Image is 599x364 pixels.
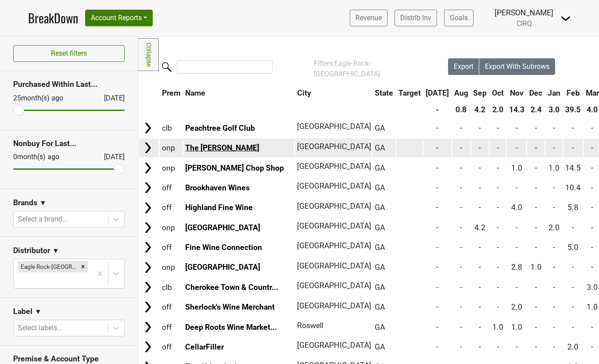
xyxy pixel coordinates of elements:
span: - [479,303,481,311]
span: - [436,143,438,152]
th: &nbsp;: activate to sort column ascending [139,85,159,101]
span: - [535,183,537,192]
span: - [572,323,574,332]
span: - [497,124,499,132]
div: [PERSON_NAME] [495,7,553,18]
span: - [535,343,537,351]
th: Jan: activate to sort column ascending [545,85,563,101]
img: Arrow right [141,300,154,314]
span: - [535,203,537,212]
span: GA [375,164,385,172]
div: [DATE] [96,152,125,162]
span: - [572,143,574,152]
button: Export With Subrows [479,58,555,75]
span: - [591,183,593,192]
span: - [460,203,462,212]
th: 3.0 [545,102,563,118]
span: GA [375,223,385,232]
span: - [479,343,481,351]
span: - [591,164,593,172]
span: GA [375,143,385,152]
h3: Purchased Within Last... [13,80,125,89]
div: Filters: [314,58,423,79]
button: Reset filters [13,45,125,62]
td: off [160,318,183,336]
span: Name [185,89,205,97]
span: - [460,164,462,172]
span: - [591,343,593,351]
img: Arrow right [141,261,154,274]
span: - [591,323,593,332]
th: Feb: activate to sort column ascending [563,85,583,101]
a: Distrib Inv [395,10,437,26]
span: 4.2 [474,223,485,232]
span: - [436,263,438,271]
span: Eagle Rock-[GEOGRAPHIC_DATA] [314,59,380,78]
span: - [553,303,555,311]
span: GA [375,343,385,351]
a: [GEOGRAPHIC_DATA] [185,223,260,232]
span: ▼ [35,307,42,317]
span: - [436,303,438,311]
th: Aug: activate to sort column ascending [452,85,470,101]
img: Arrow right [141,121,154,135]
span: [GEOGRAPHIC_DATA] [297,162,371,171]
span: ▼ [52,246,59,256]
span: - [516,223,518,232]
span: GA [375,203,385,212]
span: - [553,323,555,332]
td: onp [160,218,183,237]
span: - [460,303,462,311]
span: [GEOGRAPHIC_DATA] [297,221,371,230]
span: - [460,183,462,192]
span: - [553,183,555,192]
span: - [535,323,537,332]
th: Oct: activate to sort column ascending [490,85,506,101]
th: City: activate to sort column ascending [295,85,367,101]
span: [GEOGRAPHIC_DATA] [297,122,371,131]
span: - [479,243,481,252]
span: - [535,143,537,152]
a: Cherokee Town & Countr... [185,283,278,292]
th: Sep: activate to sort column ascending [471,85,489,101]
span: - [553,263,555,271]
span: 1.0 [531,263,542,271]
span: [GEOGRAPHIC_DATA] [297,182,371,190]
span: - [497,263,499,271]
th: 0.8 [452,102,470,118]
span: - [516,183,518,192]
span: - [591,203,593,212]
h3: Distributor [13,246,50,255]
span: - [460,223,462,232]
th: 39.5 [563,102,583,118]
span: 3.0 [587,283,598,292]
span: - [460,243,462,252]
span: [GEOGRAPHIC_DATA] [297,301,371,310]
a: Goals [444,10,473,26]
a: The [PERSON_NAME] [185,143,259,152]
span: - [436,223,438,232]
span: - [553,283,555,292]
span: - [591,223,593,232]
div: 25 month(s) ago [13,93,83,103]
th: 14.3 [507,102,527,118]
span: - [479,263,481,271]
span: - [497,283,499,292]
span: - [553,203,555,212]
span: - [497,243,499,252]
span: - [535,303,537,311]
button: Account Reports [85,10,153,26]
span: - [479,124,481,132]
a: Collapse [138,38,159,71]
span: - [572,283,574,292]
span: Export With Subrows [485,62,549,71]
span: - [497,143,499,152]
img: Arrow right [141,241,154,254]
img: Arrow right [141,281,154,294]
span: - [460,263,462,271]
span: - [497,203,499,212]
div: 0 month(s) ago [13,152,83,162]
span: 10.4 [565,183,581,192]
th: 4.2 [471,102,489,118]
span: - [591,143,593,152]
